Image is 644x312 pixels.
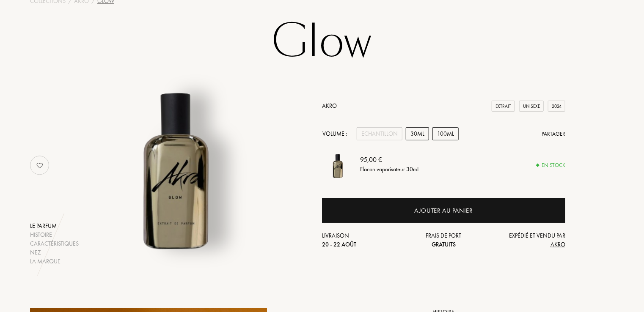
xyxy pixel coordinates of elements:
img: no_like_p.png [31,157,48,174]
div: En stock [537,161,565,170]
div: 100mL [432,127,459,140]
div: Flacon vaporisateur 30mL [360,165,419,174]
div: Nez [30,248,79,257]
div: Expédié et vendu par [484,231,565,249]
div: La marque [30,257,79,266]
span: 20 - 22 août [322,241,356,248]
span: Gratuits [432,241,456,248]
img: Glow Akro [322,149,354,181]
div: 2024 [548,101,565,112]
div: Le parfum [30,222,79,230]
div: Unisexe [519,101,544,112]
div: 30mL [406,127,429,140]
div: Livraison [322,231,403,249]
div: Volume : [322,127,352,140]
div: Frais de port [403,231,484,249]
div: Echantillon [357,127,402,140]
span: Akro [550,241,565,248]
h1: Glow [110,19,534,65]
img: Glow Akro [72,57,281,266]
div: Histoire [30,230,79,239]
div: Extrait [492,101,515,112]
a: Akro [322,102,337,109]
div: Partager [542,130,565,138]
div: Ajouter au panier [414,206,473,216]
div: Caractéristiques [30,239,79,248]
div: 95,00 € [360,155,419,165]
